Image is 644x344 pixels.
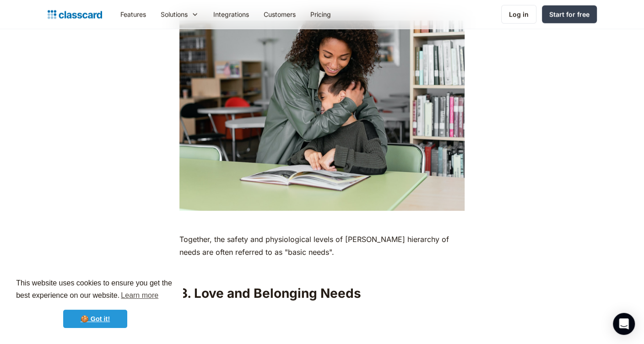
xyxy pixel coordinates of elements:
p: ‍ [179,215,465,228]
a: Customers [256,4,303,25]
img: A teacher hugging a student in the classroom [179,21,465,211]
a: Start for free [542,5,597,23]
span: This website uses cookies to ensure you get the best experience on our website. [16,278,174,302]
a: Features [113,4,153,25]
a: Log in [501,5,536,24]
a: home [48,8,102,21]
p: Together, the safety and physiological levels of [PERSON_NAME] hierarchy of needs are often refer... [179,233,465,258]
div: Log in [509,10,529,19]
div: cookieconsent [7,269,183,337]
a: learn more about cookies [119,289,160,302]
p: ‍ [179,263,465,276]
h2: 3. Love and Belonging Needs [179,285,465,301]
a: Integrations [206,4,256,25]
div: Start for free [549,10,590,19]
a: dismiss cookie message [63,310,127,328]
div: Solutions [161,10,188,19]
a: Pricing [303,4,338,25]
div: Solutions [153,4,206,25]
div: Open Intercom Messenger [613,313,635,335]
